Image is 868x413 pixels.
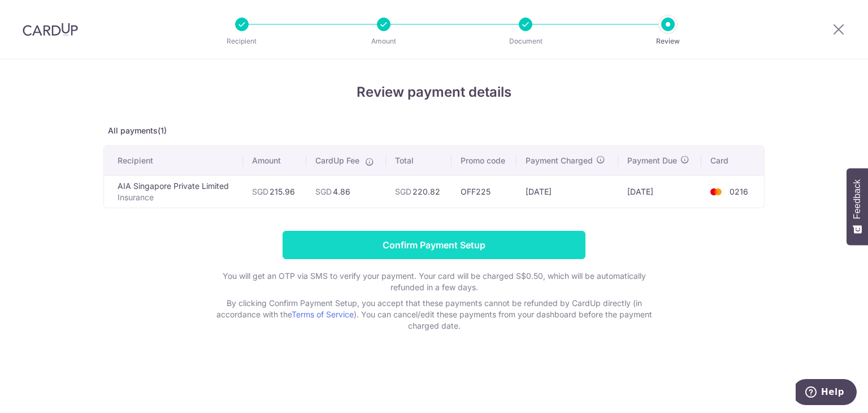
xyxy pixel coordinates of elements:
[104,175,243,208] td: AIA Singapore Private Limited
[847,168,868,245] button: Feedback - Show survey
[104,146,243,175] th: Recipient
[283,231,585,259] input: Confirm Payment Setup
[796,379,857,407] iframe: Opens a widget where you can find more information
[103,82,765,102] h4: Review payment details
[395,187,411,196] span: SGD
[315,187,332,196] span: SGD
[452,146,517,175] th: Promo code
[200,36,284,47] p: Recipient
[118,192,234,203] p: Insurance
[103,125,765,136] p: All payments(1)
[618,175,701,208] td: [DATE]
[292,309,354,319] a: Terms of Service
[252,187,268,196] span: SGD
[342,36,426,47] p: Amount
[627,155,677,166] span: Payment Due
[452,175,517,208] td: OFF225
[517,175,618,208] td: [DATE]
[730,187,748,196] span: 0216
[705,185,727,199] img: <span class="translation_missing" title="translation missing: en.account_steps.new_confirm_form.b...
[386,175,452,208] td: 220.82
[243,146,306,175] th: Amount
[526,155,593,166] span: Payment Charged
[484,36,567,47] p: Document
[626,36,710,47] p: Review
[306,175,386,208] td: 4.86
[315,155,359,166] span: CardUp Fee
[208,270,660,293] p: You will get an OTP via SMS to verify your payment. Your card will be charged S$0.50, which will ...
[852,179,862,219] span: Feedback
[243,175,306,208] td: 215.96
[23,23,78,36] img: CardUp
[701,146,764,175] th: Card
[208,298,660,332] p: By clicking Confirm Payment Setup, you accept that these payments cannot be refunded by CardUp di...
[386,146,452,175] th: Total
